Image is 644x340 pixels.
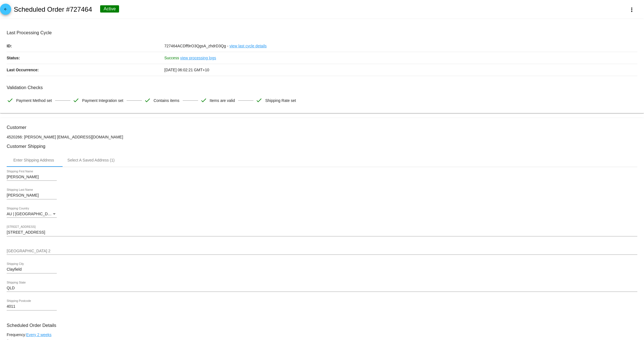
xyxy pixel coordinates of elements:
h3: Scheduled Order Details [7,323,637,328]
input: Shipping State [7,286,637,290]
span: AU | [GEOGRAPHIC_DATA] [7,212,56,216]
p: 4520266: [PERSON_NAME] [EMAIL_ADDRESS][DOMAIN_NAME] [7,135,637,139]
mat-icon: more_vert [628,6,635,13]
span: 727464ACDff9rO3QgsA_zhdrD3Qg - [164,44,228,48]
h3: Customer [7,125,637,130]
span: Contains items [154,95,179,106]
h3: Validation Checks [7,85,637,90]
a: view last cycle details [230,40,267,52]
h2: Scheduled Order #727464 [14,6,92,13]
span: Items are valid [210,95,235,106]
a: Every 2 weeks [26,332,51,337]
span: [DATE] 06:02:21 GMT+10 [164,68,209,72]
mat-icon: check [256,97,262,104]
h3: Last Processing Cycle [7,30,637,35]
p: Status: [7,52,164,64]
span: Payment Method set [16,95,52,106]
input: Shipping First Name [7,175,57,179]
h3: Customer Shipping [7,144,637,149]
div: Active [100,5,119,13]
div: Enter Shipping Address [13,158,54,162]
p: ID: [7,40,164,52]
input: Shipping Street 2 [7,249,637,253]
div: Frequency: [7,332,637,337]
a: view processing logs [180,52,216,64]
mat-select: Shipping Country [7,212,57,216]
input: Shipping Street 1 [7,230,637,235]
mat-icon: check [200,97,207,104]
input: Shipping Last Name [7,193,57,198]
span: Payment Integration set [82,95,123,106]
p: Last Occurrence: [7,64,164,76]
mat-icon: check [73,97,79,104]
mat-icon: check [144,97,151,104]
mat-icon: arrow_back [2,7,9,14]
input: Shipping City [7,267,57,272]
span: Success [164,56,179,60]
input: Shipping Postcode [7,304,57,309]
span: Shipping Rate set [265,95,296,106]
mat-icon: check [7,97,13,104]
div: Select A Saved Address (1) [67,158,115,162]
